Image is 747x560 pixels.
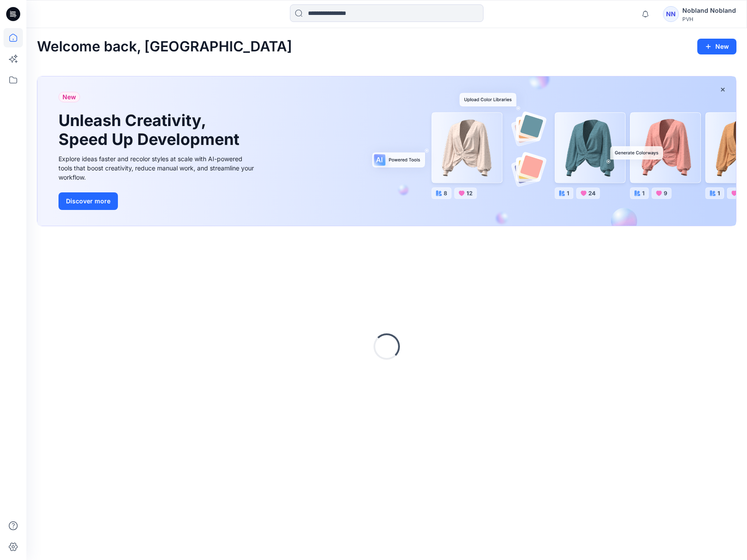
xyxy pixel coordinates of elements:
h1: Unleash Creativity, Speed Up Development [59,111,243,149]
button: Discover more [59,192,118,210]
span: New [62,92,76,102]
div: PVH [682,16,736,22]
div: Nobland Nobland [682,5,736,16]
div: NN [663,6,679,22]
a: Discover more [59,192,256,210]
h2: Welcome back, [GEOGRAPHIC_DATA] [37,39,292,55]
div: Explore ideas faster and recolor styles at scale with AI-powered tools that boost creativity, red... [59,154,256,182]
button: New [697,39,736,54]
